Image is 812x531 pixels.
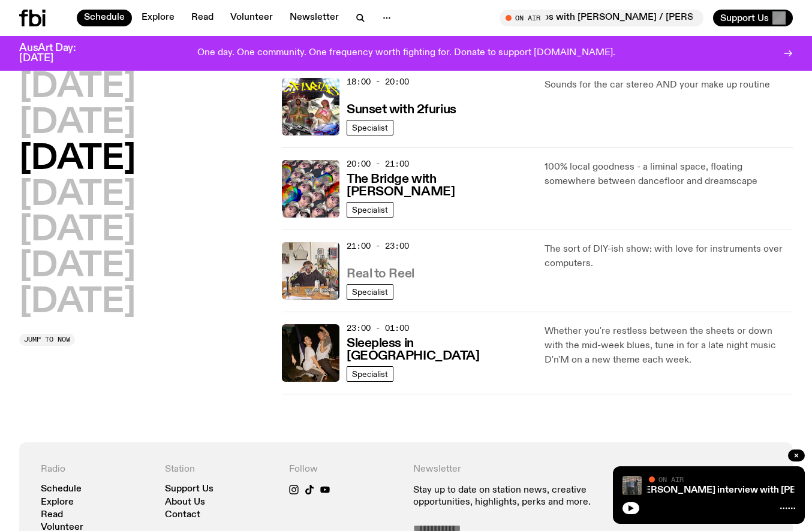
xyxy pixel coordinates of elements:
[19,286,136,319] button: [DATE]
[347,171,530,198] a: The Bridge with [PERSON_NAME]
[134,10,182,26] a: Explore
[347,268,414,280] h3: Real to Reel
[165,498,205,507] a: About Us
[184,10,221,26] a: Read
[282,78,339,135] img: In the style of cheesy 2000s hip hop mixtapes - Mateo on the left has his hands clapsed in prayer...
[413,464,647,475] h4: Newsletter
[165,485,213,494] a: Support Us
[713,10,793,26] button: Support Us
[165,464,275,475] h4: Station
[19,250,136,283] button: [DATE]
[19,214,136,248] button: [DATE]
[545,324,793,367] p: Whether you're restless between the sheets or down with the mid-week blues, tune in for a late ni...
[41,464,151,475] h4: Radio
[77,10,132,26] a: Schedule
[19,71,136,104] button: [DATE]
[282,324,339,382] img: Marcus Whale is on the left, bent to his knees and arching back with a gleeful look his face He i...
[545,78,793,92] p: Sounds for the car stereo AND your make up routine
[347,335,530,363] a: Sleepless in [GEOGRAPHIC_DATA]
[347,265,414,280] a: Real to Reel
[41,485,82,494] a: Schedule
[347,202,393,218] a: Specialist
[197,48,615,59] p: One day. One community. One frequency worth fighting for. Donate to support [DOMAIN_NAME].
[413,485,647,508] p: Stay up to date on station news, creative opportunities, highlights, perks and more.
[347,240,409,252] span: 21:00 - 23:00
[289,464,399,475] h4: Follow
[347,104,456,116] h3: Sunset with 2furius
[19,43,96,64] h3: AusArt Day: [DATE]
[658,475,684,483] span: On Air
[24,336,70,343] span: Jump to now
[19,143,136,176] button: [DATE]
[352,123,388,132] span: Specialist
[347,101,456,116] a: Sunset with 2furius
[352,369,388,378] span: Specialist
[165,511,200,520] a: Contact
[500,10,703,26] button: On Air[DATE] Arvos with [PERSON_NAME] / [PERSON_NAME] interview with [PERSON_NAME]
[352,205,388,214] span: Specialist
[720,13,769,23] span: Support Us
[282,242,339,300] img: Jasper Craig Adams holds a vintage camera to his eye, obscuring his face. He is wearing a grey ju...
[347,76,409,88] span: 18:00 - 20:00
[19,179,136,212] button: [DATE]
[347,366,393,382] a: Specialist
[41,511,63,520] a: Read
[19,107,136,140] button: [DATE]
[223,10,280,26] a: Volunteer
[347,173,530,198] h3: The Bridge with [PERSON_NAME]
[347,120,393,135] a: Specialist
[545,242,793,271] p: The sort of DIY-ish show: with love for instruments over computers.
[41,498,74,507] a: Explore
[347,322,409,334] span: 23:00 - 01:00
[545,160,793,189] p: 100% local goodness - a liminal space, floating somewhere between dancefloor and dreamscape
[347,337,530,363] h3: Sleepless in [GEOGRAPHIC_DATA]
[282,10,346,26] a: Newsletter
[352,287,388,296] span: Specialist
[19,334,75,346] button: Jump to now
[347,158,409,170] span: 20:00 - 21:00
[347,284,393,300] a: Specialist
